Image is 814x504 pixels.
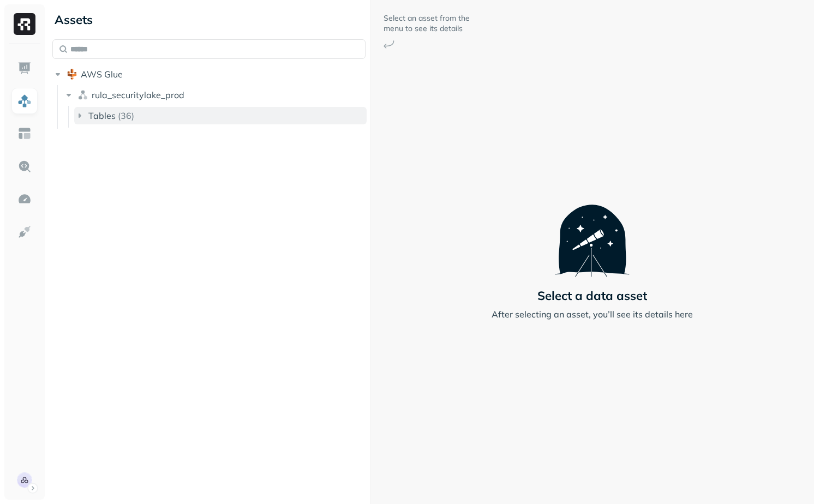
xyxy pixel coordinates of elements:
span: Tables [88,110,116,121]
img: Asset Explorer [17,127,32,141]
img: root [67,69,77,80]
button: Tables(36) [74,107,367,124]
img: Integrations [17,225,32,239]
span: rula_securitylake_prod [92,89,184,100]
button: AWS Glue [52,65,366,83]
div: Assets [52,11,366,28]
img: Optimization [17,192,32,206]
img: Rula [17,472,32,488]
p: Select a data asset [537,288,647,303]
img: Arrow [384,40,394,49]
img: namespace [77,89,88,100]
p: Select an asset from the menu to see its details [384,13,471,34]
img: Telescope [555,183,630,277]
span: AWS Glue [81,69,123,80]
img: Dashboard [17,61,32,75]
p: After selecting an asset, you’ll see its details here [492,308,693,321]
p: ( 36 ) [118,110,134,121]
button: rula_securitylake_prod [63,86,366,104]
img: Assets [17,94,32,108]
img: Query Explorer [17,159,32,173]
img: Ryft [14,13,35,35]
